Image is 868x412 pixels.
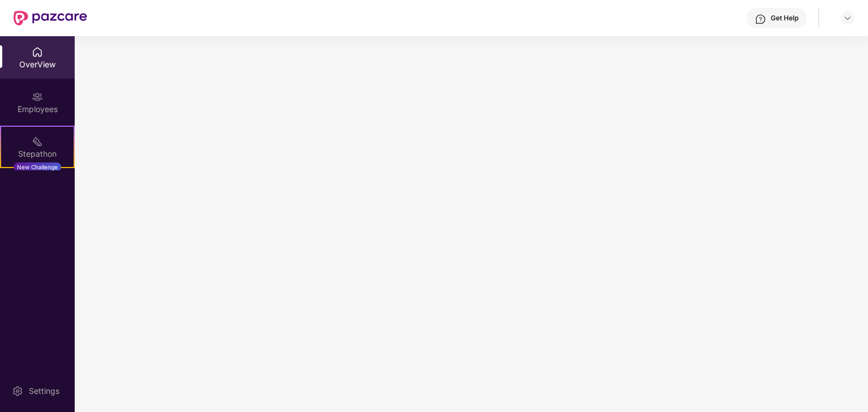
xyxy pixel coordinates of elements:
img: svg+xml;base64,PHN2ZyBpZD0iRHJvcGRvd24tMzJ4MzIiIHhtbG5zPSJodHRwOi8vd3d3LnczLm9yZy8yMDAwL3N2ZyIgd2... [843,14,852,23]
img: New Pazcare Logo [14,11,87,25]
img: svg+xml;base64,PHN2ZyB4bWxucz0iaHR0cDovL3d3dy53My5vcmcvMjAwMC9zdmciIHdpZHRoPSIyMSIgaGVpZ2h0PSIyMC... [32,136,43,147]
div: Get Help [771,14,798,23]
div: Stepathon [1,148,74,160]
img: svg+xml;base64,PHN2ZyBpZD0iRW1wbG95ZWVzIiB4bWxucz0iaHR0cDovL3d3dy53My5vcmcvMjAwMC9zdmciIHdpZHRoPS... [32,91,43,102]
img: svg+xml;base64,PHN2ZyBpZD0iSG9tZSIgeG1sbnM9Imh0dHA6Ly93d3cudzMub3JnLzIwMDAvc3ZnIiB3aWR0aD0iMjAiIG... [32,46,43,58]
div: Settings [25,385,63,397]
img: svg+xml;base64,PHN2ZyBpZD0iSGVscC0zMngzMiIgeG1sbnM9Imh0dHA6Ly93d3cudzMub3JnLzIwMDAvc3ZnIiB3aWR0aD... [755,14,766,25]
div: New Challenge [14,162,61,171]
img: svg+xml;base64,PHN2ZyBpZD0iU2V0dGluZy0yMHgyMCIgeG1sbnM9Imh0dHA6Ly93d3cudzMub3JnLzIwMDAvc3ZnIiB3aW... [12,385,23,397]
